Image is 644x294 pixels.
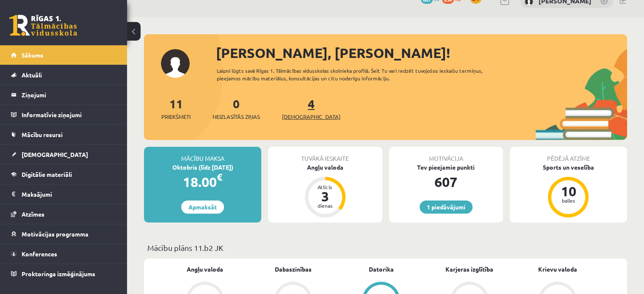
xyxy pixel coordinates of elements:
span: Aktuāli [22,71,42,79]
span: Proktoringa izmēģinājums [22,270,95,278]
a: Angļu valoda [187,265,223,274]
a: Maksājumi [11,184,116,204]
a: 4[DEMOGRAPHIC_DATA] [282,96,340,121]
a: Rīgas 1. Tālmācības vidusskola [9,15,77,36]
span: Konferences [22,250,57,258]
p: Mācību plāns 11.b2 JK [147,242,624,253]
a: Sports un veselība 10 balles [510,163,627,219]
a: Apmaksāt [181,201,224,214]
a: Proktoringa izmēģinājums [11,264,116,283]
div: 18.00 [144,172,261,192]
span: [DEMOGRAPHIC_DATA] [282,113,340,121]
div: Mācību maksa [144,147,261,163]
div: balles [556,198,581,203]
a: Aktuāli [11,65,116,85]
a: Datorika [369,265,394,274]
a: 0Neizlasītās ziņas [213,96,260,121]
a: Motivācijas programma [11,224,116,244]
a: Mācību resursi [11,125,116,144]
a: Dabaszinības [275,265,312,274]
a: Karjeras izglītība [445,265,493,274]
legend: Maksājumi [22,184,116,204]
span: Mācību resursi [22,131,63,138]
span: Priekšmeti [161,113,191,121]
div: Oktobris (līdz [DATE]) [144,163,261,172]
a: Krievu valoda [538,265,577,274]
legend: Informatīvie ziņojumi [22,105,116,124]
span: [DEMOGRAPHIC_DATA] [22,151,88,158]
div: 3 [312,190,338,203]
span: Atzīmes [22,210,44,218]
a: 11Priekšmeti [161,96,191,121]
a: Atzīmes [11,204,116,224]
a: Digitālie materiāli [11,165,116,184]
div: Motivācija [389,147,503,163]
a: Ziņojumi [11,85,116,104]
legend: Ziņojumi [22,85,116,104]
div: Angļu valoda [268,163,382,172]
div: dienas [312,203,338,208]
div: Atlicis [312,184,338,190]
span: Motivācijas programma [22,230,88,238]
div: 607 [389,172,503,192]
a: Sākums [11,45,116,65]
a: Konferences [11,244,116,264]
div: Tuvākā ieskaite [268,147,382,163]
span: € [217,171,222,183]
div: 10 [556,184,581,198]
a: 1 piedāvājumi [420,201,473,214]
span: Digitālie materiāli [22,170,72,178]
a: Informatīvie ziņojumi [11,105,116,124]
a: [DEMOGRAPHIC_DATA] [11,145,116,164]
div: Pēdējā atzīme [510,147,627,163]
div: Sports un veselība [510,163,627,172]
a: Angļu valoda Atlicis 3 dienas [268,163,382,219]
span: Neizlasītās ziņas [213,113,260,121]
span: Sākums [22,51,43,59]
div: Laipni lūgts savā Rīgas 1. Tālmācības vidusskolas skolnieka profilā. Šeit Tu vari redzēt tuvojošo... [217,67,507,82]
div: [PERSON_NAME], [PERSON_NAME]! [216,43,627,63]
div: Tev pieejamie punkti [389,163,503,172]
